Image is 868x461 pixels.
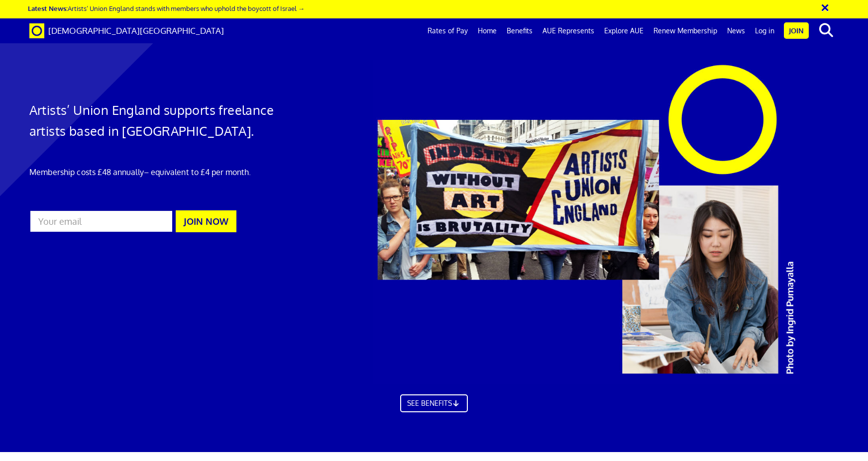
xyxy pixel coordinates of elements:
button: JOIN NOW [176,210,236,232]
button: search [811,20,841,41]
input: Your email [29,210,174,233]
a: Explore AUE [599,18,649,43]
a: Log in [750,18,779,43]
h1: Artists’ Union England supports freelance artists based in [GEOGRAPHIC_DATA]. [29,99,289,141]
a: Latest News:Artists’ Union England stands with members who uphold the boycott of Israel → [28,4,305,12]
a: Home [473,18,502,43]
a: AUE Represents [538,18,599,43]
p: Membership costs £48 annually – equivalent to £4 per month. [29,166,289,178]
strong: Latest News: [28,4,68,12]
a: News [722,18,750,43]
a: SEE BENEFITS [400,394,468,412]
a: Renew Membership [649,18,722,43]
a: Brand [DEMOGRAPHIC_DATA][GEOGRAPHIC_DATA] [22,18,231,43]
a: Rates of Pay [423,18,473,43]
span: [DEMOGRAPHIC_DATA][GEOGRAPHIC_DATA] [48,25,224,36]
a: Join [784,22,809,39]
a: Benefits [502,18,538,43]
